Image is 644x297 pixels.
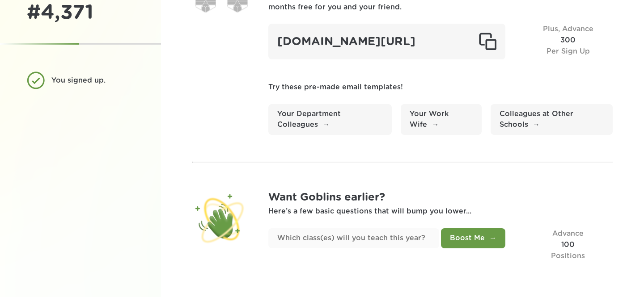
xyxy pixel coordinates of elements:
[268,189,613,206] h1: Want Goblins earlier?
[401,104,482,135] a: Your Work Wife
[441,228,505,248] button: Boost Me
[491,104,613,135] a: Colleagues at Other Schools
[523,228,613,261] div: 100
[551,252,585,259] span: Positions
[268,104,392,135] a: Your Department Colleagues
[51,75,127,86] div: You signed up.
[268,24,505,59] div: [DOMAIN_NAME][URL]
[268,206,613,217] p: Here’s a few basic questions that will bump you lower...
[523,24,613,59] div: 300
[552,230,584,237] span: Advance
[268,228,439,248] input: Which class(es) will you teach this year?
[268,82,613,93] p: Try these pre-made email templates!
[27,1,134,25] div: # 4,371
[543,25,593,33] span: Plus, Advance
[547,48,590,55] span: Per Sign Up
